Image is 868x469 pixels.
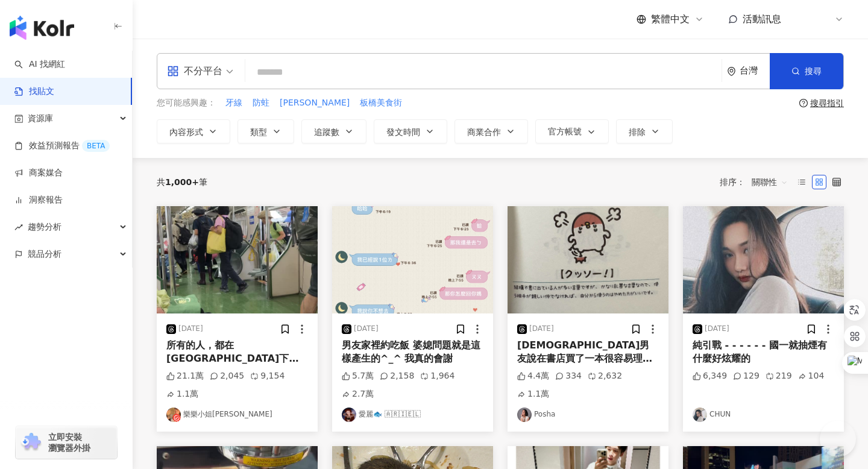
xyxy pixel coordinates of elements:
div: 1,964 [420,370,454,382]
span: 立即安裝 瀏覽器外掛 [48,432,90,453]
div: [DATE] [705,324,729,334]
span: [PERSON_NAME] [280,97,350,109]
img: chrome extension [19,433,43,452]
span: 趨勢分析 [28,213,61,241]
span: 防蛀 [253,97,269,109]
span: 商業合作 [467,127,501,137]
span: 資源庫 [28,105,53,132]
button: 官方帳號 [535,119,609,143]
div: 台灣 [740,66,770,76]
div: 2,158 [380,370,414,382]
div: [DATE] [354,324,379,334]
a: KOL Avatar樂樂小姐[PERSON_NAME] [166,408,308,422]
span: 搜尋 [805,66,822,76]
a: 找貼文 [14,86,54,98]
span: 1,000+ [165,177,199,187]
span: 繁體中文 [651,13,690,26]
button: 內容形式 [157,119,230,143]
span: 官方帳號 [548,127,582,136]
img: post-image [157,206,318,313]
a: searchAI 找網紅 [14,58,65,71]
button: 追蹤數 [301,119,366,143]
div: [DEMOGRAPHIC_DATA]男友說在書店買了一本很容易理解的中文書 我只能說怎麼那麼的接地氣啦🤣🤣 [517,339,659,366]
button: 牙線 [225,96,243,110]
div: 334 [555,370,582,382]
img: post-image [332,206,493,313]
span: environment [727,67,736,76]
span: 牙線 [225,97,242,109]
button: 商業合作 [454,119,528,143]
span: 關聯性 [752,172,788,192]
span: 板橋美食街 [360,97,402,109]
button: 發文時間 [374,119,447,143]
span: 排除 [629,127,646,137]
div: 1.1萬 [166,388,198,400]
span: 發文時間 [386,127,420,137]
div: 純引戰 - - - - - - 國一就抽煙有什麼好炫耀的 [693,339,834,366]
img: KOL Avatar [517,408,532,422]
div: 不分平台 [167,61,222,81]
img: KOL Avatar [342,408,356,422]
span: appstore [167,65,179,77]
span: 類型 [250,127,267,137]
a: KOL AvatarPosha [517,408,659,422]
div: 9,154 [250,370,285,382]
div: 男友家裡約吃飯 婆媳問題就是這樣產生的^_^ 我真的會謝 [342,339,483,366]
button: 類型 [237,119,294,143]
a: 效益預測報告BETA [14,140,110,152]
div: 129 [733,370,759,382]
span: K [814,13,820,26]
div: 4.4萬 [517,370,549,382]
button: 板橋美食街 [359,96,403,110]
div: 6,349 [693,370,727,382]
span: 內容形式 [169,127,203,137]
img: KOL Avatar [693,408,707,422]
button: 搜尋 [770,53,843,89]
a: chrome extension立即安裝 瀏覽器外掛 [16,426,117,459]
div: [DATE] [178,324,203,334]
span: question-circle [799,99,808,107]
a: 洞察報告 [14,194,63,206]
iframe: Help Scout Beacon - Open [820,421,856,457]
button: [PERSON_NAME] [279,96,350,110]
div: 21.1萬 [166,370,204,382]
span: rise [14,223,23,231]
span: 競品分析 [28,241,61,268]
div: 搜尋指引 [810,98,844,108]
button: 防蛀 [252,96,270,110]
div: 2.7萬 [342,388,374,400]
button: 排除 [616,119,673,143]
div: 共 筆 [157,177,207,187]
div: 104 [798,370,825,382]
span: 您可能感興趣： [157,97,216,109]
div: 5.7萬 [342,370,374,382]
span: 追蹤數 [314,127,339,137]
div: 2,045 [210,370,244,382]
div: 1.1萬 [517,388,549,400]
img: logo [10,16,74,40]
div: 219 [766,370,792,382]
span: 活動訊息 [743,13,781,25]
a: 商案媒合 [14,167,63,179]
a: KOL Avatar愛麗🐟 🇦​🇷​🇮​🇪​🇱 [342,408,483,422]
div: [DATE] [529,324,554,334]
div: 排序： [720,172,794,192]
div: 2,632 [588,370,622,382]
img: post-image [508,206,668,313]
a: KOL AvatarCHUN [693,408,834,422]
div: 所有的人，都在[GEOGRAPHIC_DATA]下車 這個畫面太感動 [166,339,308,366]
img: post-image [683,206,844,313]
img: KOL Avatar [166,408,181,422]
